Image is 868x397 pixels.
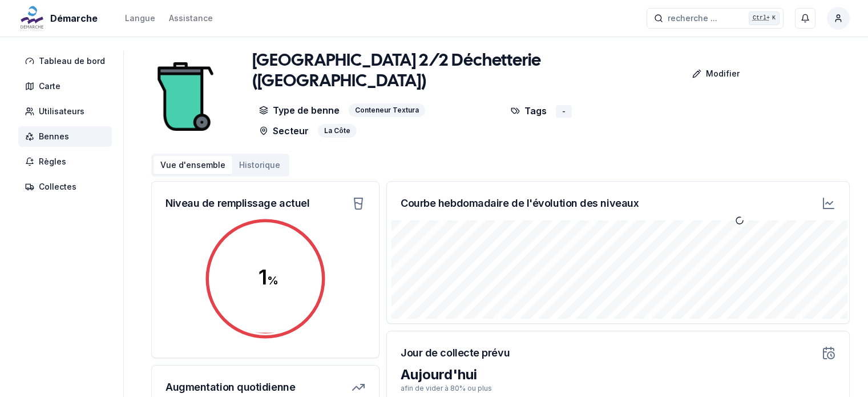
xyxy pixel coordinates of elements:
[660,62,749,85] a: Modifier
[154,156,232,174] button: Vue d'ensemble
[18,11,102,25] a: Démarche
[556,105,572,118] div: -
[165,379,295,395] h3: Augmentation quotidienne
[18,5,46,32] img: Démarche Logo
[18,126,116,147] a: Bennes
[668,13,717,24] span: recherche ...
[401,345,510,361] h3: Jour de collecte prévu
[169,11,213,25] a: Assistance
[259,103,340,117] p: Type de benne
[151,51,220,142] img: bin Image
[39,106,84,117] span: Utilisateurs
[39,181,76,193] span: Collectes
[401,195,639,211] h3: Courbe hebdomadaire de l'évolution des niveaux
[18,76,116,97] a: Carte
[232,156,287,174] button: Historique
[18,151,116,172] a: Règles
[706,68,740,79] p: Modifier
[18,177,116,197] a: Collectes
[511,103,547,118] p: Tags
[39,55,105,67] span: Tableau de bord
[125,13,155,24] div: Langue
[252,51,661,92] h1: [GEOGRAPHIC_DATA] 2/2 Déchetterie ([GEOGRAPHIC_DATA])
[647,8,784,29] button: recherche ...Ctrl+K
[165,195,309,211] h3: Niveau de remplissage actuel
[259,124,309,138] p: Secteur
[401,384,835,393] p: afin de vider à 80% ou plus
[349,103,425,117] div: Conteneur Textura
[50,11,98,25] span: Démarche
[125,11,155,25] button: Langue
[401,366,835,384] div: Aujourd'hui
[39,81,60,92] span: Carte
[318,124,357,138] div: La Côte
[39,156,66,167] span: Règles
[18,51,116,71] a: Tableau de bord
[39,131,69,142] span: Bennes
[18,101,116,122] a: Utilisateurs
